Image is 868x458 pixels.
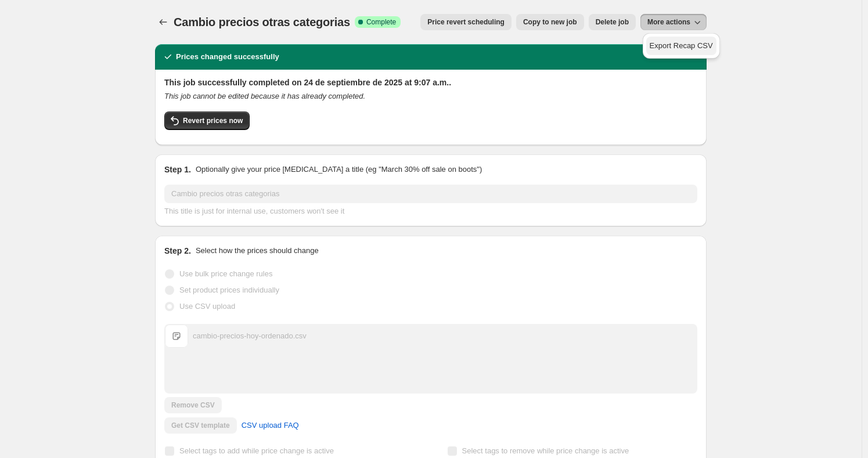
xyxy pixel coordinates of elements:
[462,446,629,455] span: Select tags to remove while price change is active
[366,17,396,27] span: Complete
[179,269,272,278] span: Use bulk price change rules
[179,302,235,311] span: Use CSV upload
[646,37,716,55] button: Export Recap CSV
[193,330,307,342] div: cambio-precios-hoy-ordenado.csv
[242,420,299,431] span: CSV upload FAQ
[183,116,243,125] span: Revert prices now
[164,92,365,100] i: This job cannot be edited because it has already completed.
[640,14,707,30] button: More actions
[420,14,512,30] button: Price revert scheduling
[155,14,171,30] button: Price change jobs
[427,17,505,27] span: Price revert scheduling
[235,416,306,435] a: CSV upload FAQ
[164,207,344,215] span: This title is just for internal use, customers won't see it
[164,77,697,88] h2: This job successfully completed on 24 de septiembre de 2025 at 9:07 a.m..
[596,17,629,27] span: Delete job
[647,17,690,27] span: More actions
[589,14,636,30] button: Delete job
[164,164,191,175] h2: Step 1.
[196,164,482,175] p: Optionally give your price [MEDICAL_DATA] a title (eg "March 30% off sale on boots")
[174,16,350,28] span: Cambio precios otras categorias
[176,51,279,63] h2: Prices changed successfully
[523,17,577,27] span: Copy to new job
[164,245,191,257] h2: Step 2.
[516,14,584,30] button: Copy to new job
[179,286,279,294] span: Set product prices individually
[179,446,334,455] span: Select tags to add while price change is active
[650,41,713,50] span: Export Recap CSV
[164,185,697,203] input: 30% off holiday sale
[196,245,319,257] p: Select how the prices should change
[164,111,250,130] button: Revert prices now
